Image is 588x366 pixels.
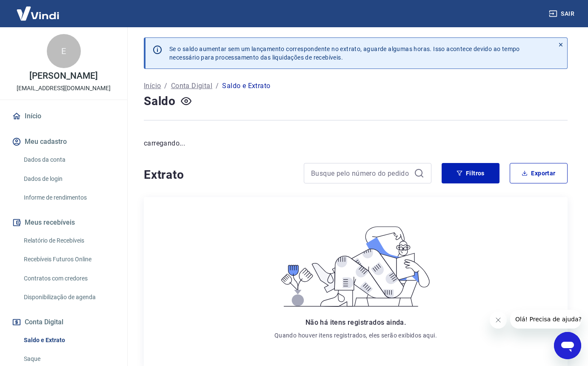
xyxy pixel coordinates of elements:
[20,151,117,169] a: Dados da conta
[490,312,507,329] iframe: Fechar mensagem
[216,81,219,91] p: /
[10,313,117,332] button: Conta Digital
[169,45,520,62] p: Se o saldo aumentar sem um lançamento correspondente no extrato, aguarde algumas horas. Isso acon...
[222,81,270,91] p: Saldo e Extrato
[20,189,117,206] a: Informe de rendimentos
[144,166,294,183] h4: Extrato
[47,34,81,68] div: E
[10,213,117,232] button: Meus recebíveis
[5,6,71,13] span: Olá! Precisa de ajuda?
[274,331,437,340] p: Quando houver itens registrados, eles serão exibidos aqui.
[20,332,117,349] a: Saldo e Extrato
[10,107,117,126] a: Início
[144,138,568,149] p: carregando...
[442,163,500,183] button: Filtros
[20,289,117,306] a: Disponibilização de agenda
[20,232,117,249] a: Relatório de Recebíveis
[20,170,117,188] a: Dados de login
[17,84,111,93] p: [EMAIL_ADDRESS][DOMAIN_NAME]
[164,81,167,91] p: /
[554,332,581,359] iframe: Botão para abrir a janela de mensagens
[144,93,176,110] h4: Saldo
[20,251,117,268] a: Recebíveis Futuros Online
[10,132,117,151] button: Meu cadastro
[510,163,568,183] button: Exportar
[20,270,117,287] a: Contratos com credores
[547,6,578,22] button: Sair
[171,81,212,91] a: Conta Digital
[510,310,581,329] iframe: Mensagem da empresa
[305,318,406,326] span: Não há itens registrados ainda.
[144,81,161,91] a: Início
[311,167,411,180] input: Busque pelo número do pedido
[29,71,97,80] p: [PERSON_NAME]
[10,0,66,26] img: Vindi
